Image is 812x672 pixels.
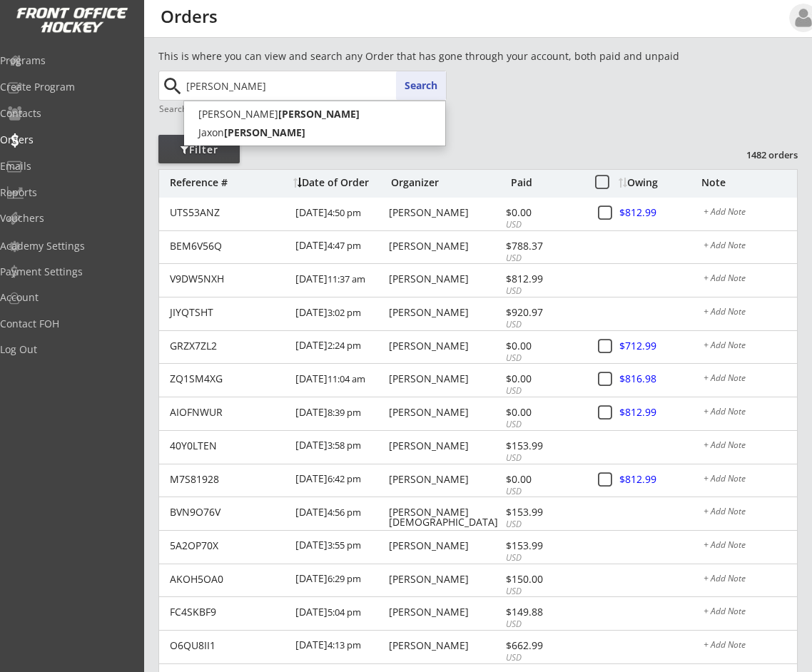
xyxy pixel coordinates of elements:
[295,264,385,296] div: [DATE]
[506,618,582,631] div: USD
[506,274,582,284] div: $812.99
[701,178,797,188] div: Note
[389,441,502,451] div: [PERSON_NAME]
[506,374,582,384] div: $0.00
[170,641,287,651] div: O6QU8II1
[293,178,387,188] div: Date of Order
[158,143,240,157] div: Filter
[704,574,797,586] div: + Add Note
[328,472,361,485] font: 6:42 pm
[295,631,385,663] div: [DATE]
[704,507,797,519] div: + Add Note
[506,219,582,231] div: USD
[506,285,582,297] div: USD
[506,552,582,564] div: USD
[295,297,385,330] div: [DATE]
[328,206,361,219] font: 4:50 pm
[389,341,502,351] div: [PERSON_NAME]
[328,539,361,551] font: 3:55 pm
[278,107,360,121] strong: [PERSON_NAME]
[328,339,361,352] font: 2:24 pm
[704,407,797,419] div: + Add Note
[506,641,582,651] div: $662.99
[295,397,385,429] div: [DATE]
[170,574,287,584] div: AKOH5OA0
[170,407,287,417] div: AIOFNWUR
[328,239,361,252] font: 4:47 pm
[170,441,287,451] div: 40Y0LTEN
[506,452,582,464] div: USD
[506,253,582,265] div: USD
[389,641,502,651] div: [PERSON_NAME]
[159,104,200,113] div: Search by
[295,597,385,629] div: [DATE]
[506,486,582,498] div: USD
[389,307,502,317] div: [PERSON_NAME]
[506,352,582,365] div: USD
[295,564,385,596] div: [DATE]
[511,178,580,188] div: Paid
[506,574,582,584] div: $150.00
[506,241,582,251] div: $788.37
[704,307,797,319] div: + Add Note
[295,231,385,263] div: [DATE]
[295,497,385,529] div: [DATE]
[389,374,502,384] div: [PERSON_NAME]
[183,71,446,100] input: Start typing name...
[506,541,582,551] div: $153.99
[619,407,702,417] div: $812.99
[328,606,361,618] font: 5:04 pm
[389,607,502,617] div: [PERSON_NAME]
[389,474,502,484] div: [PERSON_NAME]
[328,572,361,585] font: 6:29 pm
[295,464,385,497] div: [DATE]
[506,341,582,351] div: $0.00
[184,123,445,142] p: Jaxon
[389,274,502,284] div: [PERSON_NAME]
[170,241,287,251] div: BEM6V56Q
[619,341,702,351] div: $712.99
[619,374,702,384] div: $816.98
[704,274,797,285] div: + Add Note
[704,441,797,452] div: + Add Note
[328,372,365,385] font: 11:04 am
[506,507,582,517] div: $153.99
[328,273,365,285] font: 11:37 am
[295,364,385,396] div: [DATE]
[170,474,287,484] div: M7S81928
[328,439,361,452] font: 3:58 pm
[170,341,287,351] div: GRZX7ZL2
[170,178,286,188] div: Reference #
[328,506,361,519] font: 4:56 pm
[506,407,582,417] div: $0.00
[389,208,502,218] div: [PERSON_NAME]
[506,307,582,317] div: $920.97
[295,198,385,230] div: [DATE]
[170,208,287,218] div: UTS53ANZ
[704,607,797,618] div: + Add Note
[170,507,287,517] div: BVN9O76V
[170,541,287,551] div: 5A2OP70X
[295,431,385,463] div: [DATE]
[506,385,582,397] div: USD
[389,574,502,584] div: [PERSON_NAME]
[391,178,507,188] div: Organizer
[396,71,446,100] button: Search
[704,541,797,552] div: + Add Note
[158,49,716,63] div: This is where you can view and search any Order that has gone through your account, both paid and...
[170,607,287,617] div: FC4SKBF9
[389,541,502,551] div: [PERSON_NAME]
[170,274,287,284] div: V9DW5NXH
[506,419,582,431] div: USD
[619,208,702,218] div: $812.99
[224,126,305,139] strong: [PERSON_NAME]
[184,105,445,123] p: [PERSON_NAME]
[506,319,582,331] div: USD
[704,208,797,219] div: + Add Note
[328,406,361,419] font: 8:39 pm
[704,341,797,352] div: + Add Note
[506,586,582,598] div: USD
[295,531,385,563] div: [DATE]
[506,474,582,484] div: $0.00
[619,178,701,188] div: Owing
